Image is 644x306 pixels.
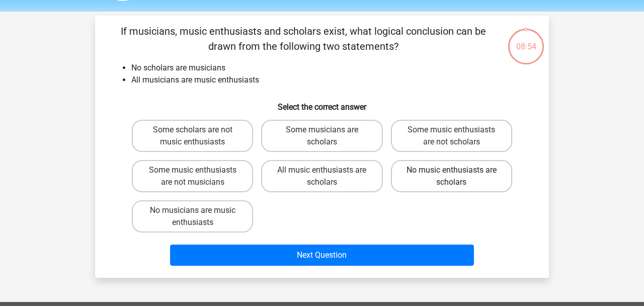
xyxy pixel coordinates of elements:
button: Next Question [170,245,474,266]
label: No musicians are music enthusiasts [132,200,253,233]
p: If musicians, music enthusiasts and scholars exist, what logical conclusion can be drawn from the... [111,24,495,54]
label: Some scholars are not music enthusiasts [132,120,253,152]
label: Some music enthusiasts are not musicians [132,160,253,192]
li: All musicians are music enthusiasts [131,74,533,86]
div: 08:54 [507,28,545,53]
li: No scholars are musicians [131,62,533,74]
label: Some music enthusiasts are not scholars [391,120,512,152]
label: Some musicians are scholars [261,120,382,152]
label: No music enthusiasts are scholars [391,160,512,192]
h6: Select the correct answer [111,94,533,112]
label: All music enthusiasts are scholars [261,160,382,192]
